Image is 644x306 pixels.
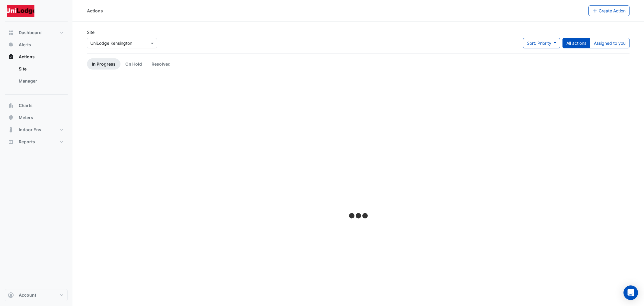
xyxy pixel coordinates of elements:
[19,103,33,109] span: Charts
[5,124,68,136] button: Indoor Env
[19,139,35,145] span: Reports
[8,103,14,109] app-icon: Charts
[19,292,36,298] span: Account
[599,8,626,13] span: Create Action
[5,27,68,39] button: Dashboard
[8,127,14,133] app-icon: Indoor Env
[5,51,68,63] button: Actions
[5,136,68,148] button: Reports
[623,285,638,300] div: Open Intercom Messenger
[5,112,68,124] button: Meters
[14,63,68,75] a: Site
[19,54,35,60] span: Actions
[590,38,630,48] button: Assigned to you
[523,38,560,48] button: Sort: Priority
[5,63,68,90] div: Actions
[7,5,34,17] img: Company Logo
[19,115,33,121] span: Meters
[87,29,95,35] label: Site
[87,8,103,14] div: Actions
[147,58,175,70] a: Resolved
[19,30,42,36] span: Dashboard
[8,30,14,36] app-icon: Dashboard
[120,58,147,70] a: On Hold
[588,5,630,16] button: Create Action
[14,75,68,87] a: Manager
[5,289,68,301] button: Account
[5,99,68,112] button: Charts
[19,127,41,133] span: Indoor Env
[8,115,14,121] app-icon: Meters
[527,41,551,46] span: Sort: Priority
[8,42,14,48] app-icon: Alerts
[5,39,68,51] button: Alerts
[8,54,14,60] app-icon: Actions
[562,38,590,48] button: All actions
[19,42,31,48] span: Alerts
[8,139,14,145] app-icon: Reports
[87,58,120,70] a: In Progress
